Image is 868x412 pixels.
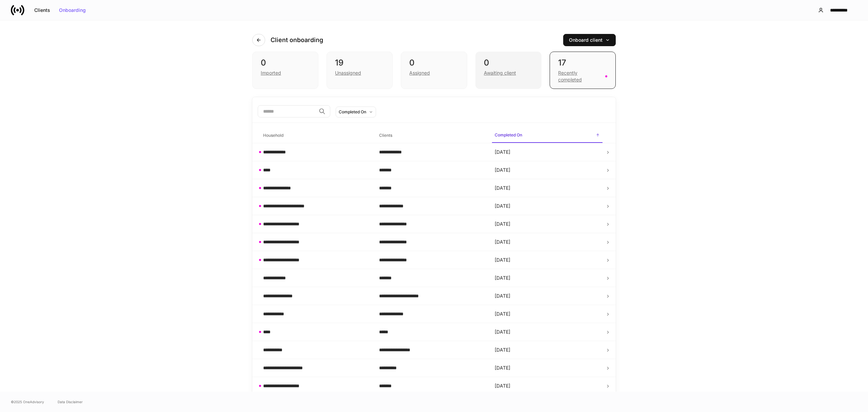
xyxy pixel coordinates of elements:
[58,399,83,405] a: Data Disclaimer
[489,287,605,305] td: [DATE]
[484,70,516,76] div: Awaiting client
[558,70,601,83] div: Recently completed
[489,305,605,323] td: [DATE]
[327,52,393,89] div: 19Unassigned
[569,38,610,42] div: Onboard client
[484,57,533,68] div: 0
[489,197,605,215] td: [DATE]
[489,359,605,377] td: [DATE]
[489,161,605,179] td: [DATE]
[558,57,607,68] div: 17
[489,251,605,269] td: [DATE]
[495,132,522,138] h6: Completed On
[59,8,86,13] div: Onboarding
[379,132,392,138] h6: Clients
[335,70,361,76] div: Unassigned
[489,233,605,251] td: [DATE]
[34,8,50,13] div: Clients
[489,143,605,161] td: [DATE]
[550,52,616,89] div: 17Recently completed
[261,57,310,68] div: 0
[263,132,283,138] h6: Household
[489,323,605,341] td: [DATE]
[335,57,384,68] div: 19
[401,52,467,89] div: 0Assigned
[489,179,605,197] td: [DATE]
[376,129,487,143] span: Clients
[252,52,318,89] div: 0Imported
[563,34,616,46] button: Onboard client
[489,215,605,233] td: [DATE]
[409,70,430,76] div: Assigned
[260,129,371,143] span: Household
[55,5,90,16] button: Onboarding
[261,70,281,76] div: Imported
[30,5,55,16] button: Clients
[271,36,323,44] h4: Client onboarding
[489,341,605,359] td: [DATE]
[339,109,366,115] div: Completed On
[489,377,605,395] td: [DATE]
[475,52,541,89] div: 0Awaiting client
[489,269,605,287] td: [DATE]
[492,128,603,143] span: Completed On
[336,107,376,117] button: Completed On
[11,399,44,405] span: © 2025 OneAdvisory
[409,57,458,68] div: 0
